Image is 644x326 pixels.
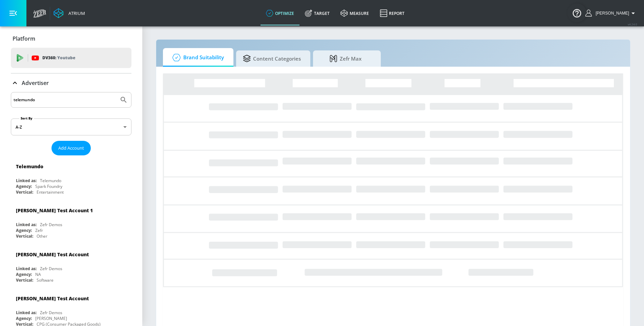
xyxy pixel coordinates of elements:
[16,277,33,283] div: Vertical:
[320,50,371,67] span: Zefr Max
[37,233,47,239] div: Other
[40,222,62,227] div: Zefr Demos
[16,183,32,189] div: Agency:
[37,189,64,195] div: Entertainment
[16,251,89,258] div: [PERSON_NAME] Test Account
[14,95,116,104] input: Search by name
[16,207,93,214] div: [PERSON_NAME] Test Account 1
[16,189,33,195] div: Vertical:
[35,183,62,189] div: Spark Foundry
[567,3,586,22] button: Open Resource Center
[335,1,374,25] a: measure
[16,178,37,183] div: Linked as:
[13,35,35,42] p: Platform
[40,310,62,316] div: Zefr Demos
[16,222,37,227] div: Linked as:
[16,295,89,302] div: [PERSON_NAME] Test Account
[35,271,41,277] div: NA
[374,1,410,25] a: Report
[585,9,637,17] button: [PERSON_NAME]
[35,316,67,321] div: [PERSON_NAME]
[58,144,84,152] span: Add Account
[11,158,131,197] div: TelemundoLinked as:TelemundoAgency:Spark FoundryVertical:Entertainment
[628,22,637,26] span: v 4.24.0
[16,266,37,271] div: Linked as:
[16,271,32,277] div: Agency:
[57,54,75,61] p: Youtube
[40,178,61,183] div: Telemundo
[170,49,224,66] span: Brand Suitability
[116,92,131,107] button: Submit Search
[16,227,32,233] div: Agency:
[243,50,301,67] span: Content Categories
[11,29,131,48] div: Platform
[22,79,49,87] p: Advertiser
[54,8,85,18] a: Atrium
[40,266,62,271] div: Zefr Demos
[11,202,131,241] div: [PERSON_NAME] Test Account 1Linked as:Zefr DemosAgency:ZefrVertical:Other
[11,73,131,92] div: Advertiser
[11,246,131,285] div: [PERSON_NAME] Test AccountLinked as:Zefr DemosAgency:NAVertical:Software
[16,233,33,239] div: Vertical:
[66,10,85,16] div: Atrium
[19,116,34,121] label: Sort By
[11,118,131,135] div: A-Z
[593,11,629,16] span: login as: guillermo.cabrera@zefr.com
[35,227,43,233] div: Zefr
[16,316,32,321] div: Agency:
[11,48,131,68] div: DV360: Youtube
[16,163,43,170] div: Telemundo
[37,277,54,283] div: Software
[261,1,299,25] a: optimize
[299,1,335,25] a: Target
[16,310,37,316] div: Linked as:
[51,141,91,155] button: Add Account
[42,54,75,62] p: DV360:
